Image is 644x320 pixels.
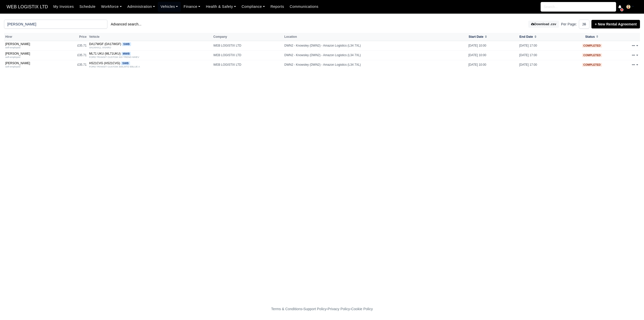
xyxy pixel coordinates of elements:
a: [PERSON_NAME] [5,52,66,56]
a: Finance [181,2,203,12]
span: WEB LOGISTIX LTD [4,2,51,12]
td: WEB LOGISTIX LTD [212,60,283,69]
small: self-employed [5,46,66,49]
a: Communications [287,2,321,12]
td: DWN2 - Knowsley (DWN2) - Amazon Logistics (L34 7XL) [283,50,467,60]
a: My Invoices [51,2,77,12]
a: Compliance [239,2,268,12]
td: £35.71 [68,60,88,69]
a: Schedule [77,2,98,12]
iframe: Chat Widget [619,296,644,320]
button: Advanced search... [107,20,145,28]
a: Administration [125,2,158,12]
a: ML71 UKU (ML71UKU) [89,52,120,55]
a: Health & Safety [203,2,239,12]
button: End Date [519,34,537,40]
a: DA17WGF (DA17WGF) [89,42,121,46]
td: £35.71 [68,50,88,60]
a: Vehicles [158,2,181,12]
small: FORD TRANSIT CUSTOM 320 TREND MHEV [89,56,211,59]
td: DWN2 - Knowsley (DWN2) - Amazon Logistics (L34 7XL) [283,60,467,69]
small: self-employed [5,56,66,59]
th: Vehicle [88,33,212,41]
td: DWN2 - Knowsley (DWN2) - Amazon Logistics (L34 7XL) [283,41,467,50]
a: Reports [268,2,287,12]
a: [PERSON_NAME] [5,42,66,46]
span: completed [582,63,602,67]
a: Workforce [98,2,125,12]
td: [DATE] 17:00 [518,50,566,60]
span: SWB [122,42,131,46]
input: Search... [541,2,616,12]
span: End Date [519,35,533,39]
button: Status [585,34,599,40]
button: Download .csv [528,21,559,28]
span: completed [582,53,602,57]
th: Company [212,33,283,41]
a: [PERSON_NAME] [5,61,66,65]
th: Location [283,33,467,41]
td: [DATE] 17:00 [518,41,566,50]
a: HS21CVG (HS21CVG) [89,61,120,65]
span: Start Date [469,35,484,39]
small: FORD TRANSIT CUSTOM 300LMTD EBLUE A [89,65,211,68]
small: self-employed [5,65,66,68]
button: Start Date [468,34,488,40]
span: Status [585,35,595,39]
span: MWB [122,52,131,56]
th: Price [68,33,88,41]
td: WEB LOGISTIX LTD [212,50,283,60]
td: [DATE] 10:00 [467,60,518,69]
a: Support Policy [303,307,327,311]
td: [DATE] 17:00 [518,60,566,69]
td: £35.71 [68,41,88,50]
div: - - - [179,306,465,312]
a: Cookie Policy [351,307,373,311]
a: + New Rental Agreement [591,20,640,28]
a: Terms & Conditions [271,307,302,311]
td: [DATE] 10:00 [467,50,518,60]
td: WEB LOGISTIX LTD [212,41,283,50]
td: [DATE] 10:00 [467,41,518,50]
small: VAUXHALL VIVARO [89,46,211,49]
a: Privacy Policy [328,307,350,311]
input: Search... [4,20,107,29]
label: Per Page: [561,21,577,27]
a: WEB LOGISTIX LTD [4,2,51,12]
span: SWB [121,61,130,65]
span: completed [582,44,602,48]
th: Hirer [4,33,68,41]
